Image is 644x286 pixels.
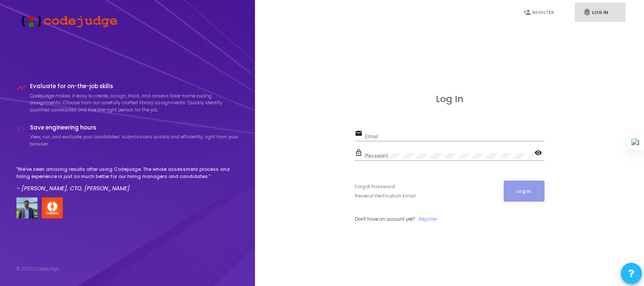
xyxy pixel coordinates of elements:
input: Email [365,134,545,140]
mat-icon: email [355,129,365,139]
i: code [16,124,26,134]
a: fingerprintLog In [575,3,625,22]
p: Codejudge makes it easy to create, assign, track, and assess take-home coding assignments. Choose... [30,92,239,113]
mat-icon: visibility [534,148,545,159]
a: person_addRegister [515,3,566,22]
h3: Log In [355,94,545,105]
div: © 2025 Codejudge [16,265,59,273]
h4: Evaluate for on-the-job skills [30,83,239,90]
i: timeline [16,83,26,92]
p: "We've seen amazing results after using Codejudge. The whole assessment process and hiring experi... [16,166,239,180]
i: person_add [523,8,531,16]
span: Don't have an account yet? [355,216,415,222]
h4: Save engineering hours [30,124,239,131]
em: - [PERSON_NAME], CTO, [PERSON_NAME] [16,184,129,192]
a: Forgot Password [355,183,395,190]
a: Resend Verification Email [355,192,416,200]
i: fingerprint [583,8,591,16]
img: company-logo [42,197,63,219]
img: user image [16,197,38,219]
mat-icon: lock_outline [355,148,365,159]
p: View, run, and evaluate your candidates’ submissions quickly and efficiently, right from your bro... [30,133,239,147]
a: Register [419,216,437,223]
button: Log In [504,181,545,202]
